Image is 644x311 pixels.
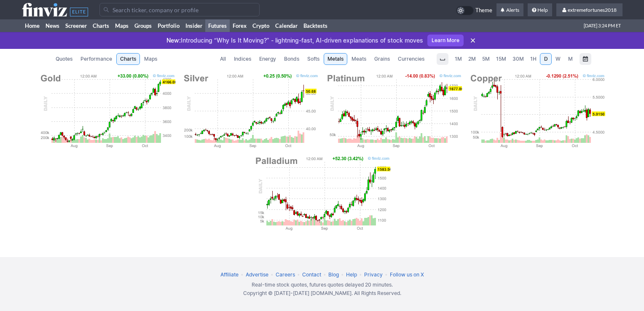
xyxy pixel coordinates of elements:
span: 1M [455,56,462,62]
a: Affiliate [220,271,239,278]
span: • [270,271,274,278]
button: Interval [437,53,448,65]
a: W [552,53,564,65]
span: Currencies [398,55,424,63]
a: Metals [324,53,347,65]
a: Performance [77,53,116,65]
a: Charts [116,53,140,65]
a: Softs [303,53,323,65]
span: W [555,56,561,62]
span: • [240,271,244,278]
span: • [340,271,345,278]
span: New: [166,37,181,44]
img: Silver Chart Daily [182,73,319,149]
a: Maps [112,19,131,32]
a: D [540,53,552,65]
p: Introducing “Why Is It Moving?” - lightning-fast, AI-driven explanations of stock moves [166,36,423,45]
a: Follow us on X [390,271,424,278]
a: 1H [527,53,539,65]
img: Gold Chart Daily [39,73,175,149]
a: Advertise [246,271,268,278]
a: Energy [255,53,280,65]
span: • [322,271,327,278]
span: Bonds [284,55,299,63]
a: Maps [140,53,161,65]
span: Theme [475,6,492,15]
img: Palladium Chart Daily [254,155,390,231]
span: 30M [513,56,524,62]
a: Backtests [301,19,330,32]
span: Softs [307,55,319,63]
a: Bonds [280,53,303,65]
a: Help [346,271,357,278]
span: Quotes [56,55,72,63]
a: Meats [348,53,370,65]
a: Indices [230,53,255,65]
a: Currencies [394,53,428,65]
span: All [220,55,226,63]
a: Calendar [272,19,301,32]
a: 5M [479,53,493,65]
span: D [544,56,548,62]
span: Performance [80,55,112,63]
a: All [216,53,230,65]
span: [DATE] 3:24 PM ET [584,19,621,32]
a: Crypto [250,19,272,32]
span: Charts [120,55,136,63]
span: Energy [259,55,276,63]
span: 2M [468,56,476,62]
a: Screener [62,19,90,32]
a: Learn More [427,35,464,46]
a: Portfolio [155,19,182,32]
a: Insider [182,19,205,32]
span: Maps [144,55,157,63]
span: • [384,271,389,278]
a: extremefortunes2018 [556,3,623,17]
a: Blog [328,271,339,278]
a: Forex [230,19,250,32]
span: Indices [234,55,251,63]
a: 2M [465,53,479,65]
a: 30M [510,53,527,65]
a: Help [528,3,552,17]
a: Contact [302,271,321,278]
span: 5M [482,56,490,62]
a: 1M [452,53,465,65]
span: 15M [496,56,506,62]
img: Copper Chart Daily [469,73,605,149]
a: Privacy [364,271,383,278]
span: 1H [530,56,537,62]
a: Home [22,19,43,32]
a: News [43,19,62,32]
span: • [358,271,363,278]
a: M [564,53,576,65]
span: Meats [352,55,366,63]
a: Charts [90,19,112,32]
input: Search [99,3,260,16]
a: Alerts [496,3,523,17]
img: Platinum Chart Daily [325,73,462,149]
span: M [568,56,573,62]
a: 15M [493,53,509,65]
span: extremefortunes2018 [568,7,617,13]
span: • [296,271,301,278]
a: Theme [456,6,492,15]
a: Quotes [52,53,76,65]
a: Careers [276,271,295,278]
span: Grains [374,55,390,63]
a: Futures [205,19,230,32]
span: Metals [327,55,343,63]
button: Range [580,53,591,65]
a: Groups [131,19,155,32]
a: Grains [370,53,394,65]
